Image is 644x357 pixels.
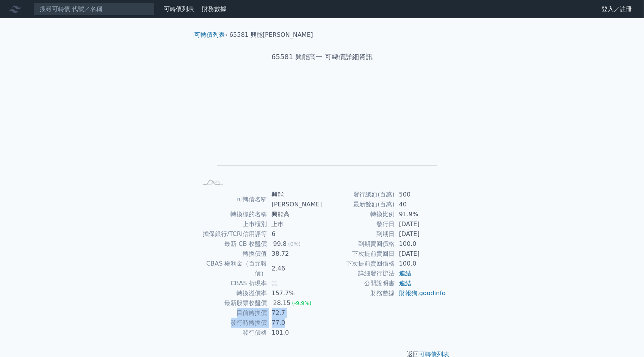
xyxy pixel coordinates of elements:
td: 轉換價值 [198,249,267,259]
span: 無 [272,280,278,287]
a: 連結 [399,280,411,287]
a: 財務數據 [202,5,226,13]
li: 65581 興能[PERSON_NAME] [229,30,313,39]
td: 2.46 [267,259,322,278]
td: 發行價格 [198,328,267,338]
td: 77.0 [267,318,322,328]
td: 上市櫃別 [198,219,267,229]
td: 下次提前賣回日 [322,249,395,259]
td: 上市 [267,219,322,229]
td: 目前轉換價 [198,308,267,318]
td: 詳細發行辦法 [322,269,395,278]
span: (0%) [288,241,301,247]
td: 發行總額(百萬) [322,190,395,200]
td: 轉換標的名稱 [198,209,267,219]
span: (-9.9%) [292,300,312,306]
td: 轉換比例 [322,209,395,219]
td: 101.0 [267,328,322,338]
li: › [195,30,227,39]
td: 財務數據 [322,288,395,298]
a: 登入／註冊 [595,3,638,15]
a: 可轉債列表 [195,31,225,38]
a: 財報狗 [399,289,417,297]
td: 72.7 [267,308,322,318]
div: 28.15 [272,298,292,308]
g: Chart [210,86,437,177]
td: 擔保銀行/TCRI信用評等 [198,229,267,239]
td: [DATE] [395,249,447,259]
td: 157.7% [267,288,322,298]
td: CBAS 權利金（百元報價） [198,259,267,278]
div: 99.8 [272,239,288,249]
td: 最新餘額(百萬) [322,200,395,209]
td: 發行日 [322,219,395,229]
td: 100.0 [395,239,447,249]
td: 轉換溢價率 [198,288,267,298]
input: 搜尋可轉債 代號／名稱 [33,3,155,16]
td: 38.72 [267,249,322,259]
td: 興能高 [267,209,322,219]
td: , [395,288,447,298]
td: 100.0 [395,259,447,269]
h1: 65581 興能高一 可轉債詳細資訊 [189,52,456,62]
a: goodinfo [419,289,446,297]
td: [DATE] [395,219,447,229]
a: 連結 [399,270,411,277]
td: CBAS 折現率 [198,278,267,288]
td: 到期賣回價格 [322,239,395,249]
td: 最新 CB 收盤價 [198,239,267,249]
td: 最新股票收盤價 [198,298,267,308]
td: 500 [395,190,447,200]
td: 40 [395,200,447,209]
td: 到期日 [322,229,395,239]
td: 6 [267,229,322,239]
td: 興能[PERSON_NAME] [267,190,322,209]
a: 可轉債列表 [164,5,194,13]
td: 下次提前賣回價格 [322,259,395,269]
td: 91.9% [395,209,447,219]
td: 公開說明書 [322,278,395,288]
td: 發行時轉換價 [198,318,267,328]
td: 可轉債名稱 [198,190,267,209]
td: [DATE] [395,229,447,239]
